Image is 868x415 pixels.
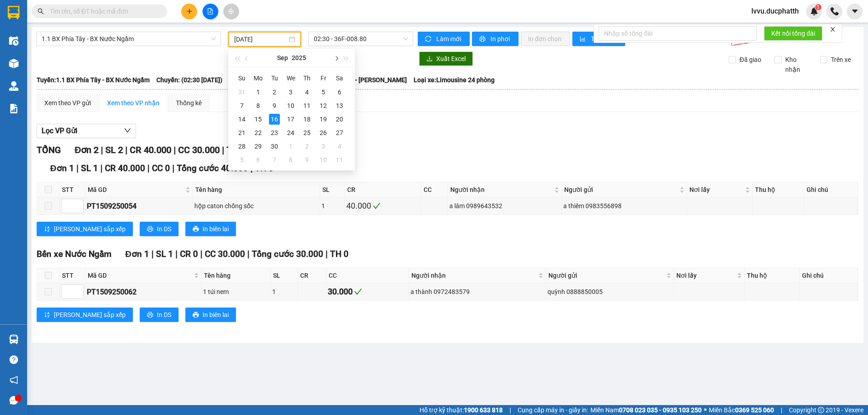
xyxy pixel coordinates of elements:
[418,32,470,46] button: syncLàm mới
[269,87,280,98] div: 2
[745,268,800,283] th: Thu hộ
[9,59,19,68] img: warehouse-icon
[9,376,18,384] span: notification
[105,163,145,173] span: CR 40.000
[269,100,280,111] div: 9
[326,268,409,283] th: CC
[202,268,271,283] th: Tên hàng
[236,87,247,98] div: 31
[285,87,296,98] div: 3
[283,99,299,112] td: 2025-09-10
[331,85,348,99] td: 2025-09-06
[330,249,349,259] span: TH 0
[228,8,234,14] span: aim
[450,185,552,195] span: Người nhận
[234,71,250,85] th: Su
[266,140,283,153] td: 2025-09-30
[226,145,299,155] span: Tổng cước 70.000
[203,310,229,320] span: In biên lai
[60,182,85,197] th: STT
[207,8,213,14] span: file-add
[426,56,433,63] span: download
[250,140,266,153] td: 2025-09-29
[269,141,280,152] div: 30
[193,182,320,197] th: Tên hàng
[178,145,220,155] span: CC 30.000
[744,5,806,17] span: lvvu.ducphatth
[689,185,743,195] span: Nơi lấy
[318,154,329,165] div: 10
[37,124,136,138] button: Lọc VP Gửi
[44,226,50,233] span: sort-ascending
[299,126,315,140] td: 2025-09-25
[85,283,202,301] td: PT1509250062
[619,406,702,414] strong: 0708 023 035 - 0935 103 250
[804,182,859,197] th: Ghi chú
[410,287,544,297] div: a thành 0972483579
[37,76,150,84] b: Tuyến: 1.1 BX Phía Tây - BX Nước Ngầm
[234,85,250,99] td: 2025-08-31
[37,145,61,155] span: TỔNG
[194,201,318,211] div: hộp caton chống sốc
[253,154,264,165] div: 6
[85,197,193,215] td: PT1509250054
[87,286,200,298] div: PT1509250062
[9,355,18,364] span: question-circle
[50,163,74,173] span: Đơn 1
[186,8,193,14] span: plus
[331,112,348,126] td: 2025-09-20
[247,249,250,259] span: |
[285,141,296,152] div: 1
[234,153,250,167] td: 2025-10-05
[781,405,782,415] span: |
[266,71,283,85] th: Tu
[203,4,218,19] button: file-add
[253,100,264,111] div: 8
[436,54,466,64] span: Xuất Excel
[147,312,153,319] span: printer
[203,224,229,234] span: In biên lai
[37,249,112,259] span: Bến xe Nước Ngầm
[124,127,131,134] span: down
[314,32,408,46] span: 02:30 - 36F-008.80
[203,287,269,297] div: 1 túi nem
[44,98,91,108] div: Xem theo VP gửi
[283,71,299,85] th: We
[234,99,250,112] td: 2025-09-07
[156,249,173,259] span: SL 1
[285,154,296,165] div: 8
[253,127,264,138] div: 22
[331,99,348,112] td: 2025-09-13
[38,8,44,14] span: search
[283,85,299,99] td: 2025-09-03
[88,185,184,195] span: Mã GD
[818,407,824,413] span: copyright
[193,226,199,233] span: printer
[147,163,150,173] span: |
[827,55,854,65] span: Trên xe
[764,26,822,41] button: Kết nối tổng đài
[250,85,266,99] td: 2025-09-01
[411,270,537,280] span: Người nhận
[9,104,19,113] img: solution-icon
[250,99,266,112] td: 2025-09-08
[334,127,345,138] div: 27
[75,145,99,155] span: Đơn 2
[285,127,296,138] div: 24
[107,98,160,108] div: Xem theo VP nhận
[151,249,154,259] span: |
[54,224,126,234] span: [PERSON_NAME] sắp xếp
[234,112,250,126] td: 2025-09-14
[318,127,329,138] div: 26
[298,268,327,283] th: CR
[334,114,345,125] div: 20
[76,163,79,173] span: |
[315,99,331,112] td: 2025-09-12
[8,6,19,19] img: logo-vxr
[140,222,179,236] button: printerIn DS
[816,4,820,10] span: 1
[782,55,813,75] span: Kho nhận
[580,36,587,43] span: bar-chart
[518,405,588,415] span: Cung cấp máy in - giấy in:
[250,153,266,167] td: 2025-10-06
